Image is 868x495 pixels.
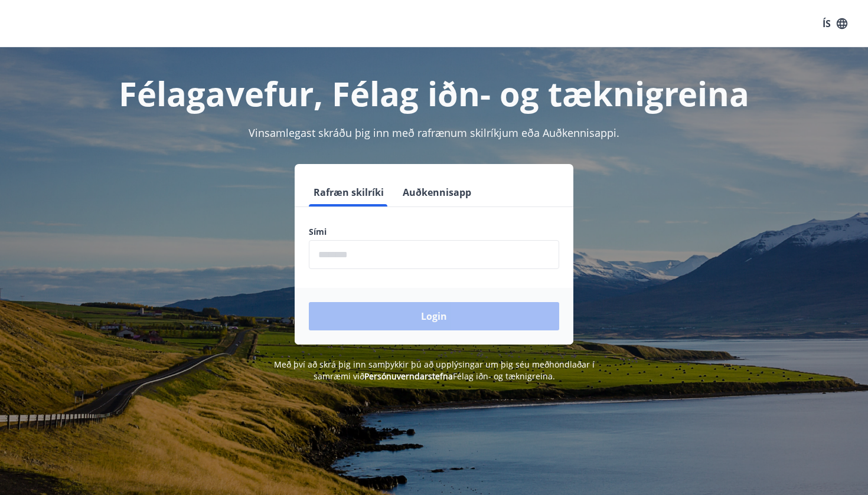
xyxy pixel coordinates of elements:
span: Með því að skrá þig inn samþykkir þú að upplýsingar um þig séu meðhöndlaðar í samræmi við Félag i... [274,359,595,382]
h1: Félagavefur, Félag iðn- og tæknigreina [23,71,845,116]
a: Persónuverndarstefna [364,371,453,382]
button: Auðkennisapp [398,178,476,206]
label: Sími [309,226,559,238]
button: Rafræn skilríki [309,178,389,206]
button: ÍS [816,13,854,34]
span: Vinsamlegast skráðu þig inn með rafrænum skilríkjum eða Auðkennisappi. [249,126,619,140]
